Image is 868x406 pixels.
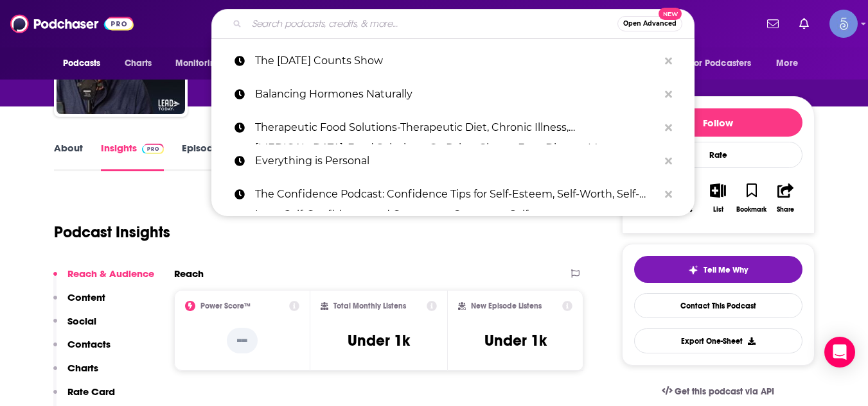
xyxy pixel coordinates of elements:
[348,331,410,350] h3: Under 1k
[53,338,111,362] button: Contacts
[829,10,858,38] img: User Profile
[701,175,734,221] button: List
[255,144,659,178] p: Everything is Personal
[67,267,154,280] p: Reach & Audience
[211,178,695,211] a: The Confidence Podcast: Confidence Tips for Self-Esteem, Self-Worth, Self-Love, Self-Confidence a...
[211,9,695,38] div: Search podcasts, credits, & more...
[53,315,96,339] button: Social
[659,8,682,20] span: New
[333,301,406,310] h2: Total Monthly Listens
[54,142,83,171] a: About
[63,55,101,72] span: Podcasts
[688,265,698,275] img: tell me why sparkle
[736,206,766,214] div: Bookmark
[634,256,802,283] button: tell me why sparkleTell Me Why
[682,51,770,76] button: open menu
[125,55,152,72] span: Charts
[174,267,204,280] h2: Reach
[211,111,695,144] a: Therapeutic Food Solutions-Therapeutic Diet, Chronic Illness, [MEDICAL_DATA], Food Solutions, Go ...
[690,55,752,72] span: For Podcasters
[67,291,105,303] p: Content
[255,178,659,211] p: The Confidence Podcast: Confidence Tips for Self-Esteem, Self-Worth, Self-Love, Self-Confidence a...
[829,10,858,38] button: Show profile menu
[67,385,115,398] p: Rate Card
[255,78,659,111] p: Balancing Hormones Naturally
[211,78,695,111] a: Balancing Hormones Naturally
[166,51,238,76] button: open menu
[182,142,245,171] a: Episodes185
[824,337,855,368] div: Open Intercom Messenger
[67,315,96,327] p: Social
[617,16,682,31] button: Open AdvancedNew
[484,331,547,350] h3: Under 1k
[776,55,798,72] span: More
[623,21,677,27] span: Open Advanced
[767,51,814,76] button: open menu
[634,108,802,137] button: Follow
[211,44,695,78] a: The [DATE] Counts Show
[175,55,221,72] span: Monitoring
[735,175,768,221] button: Bookmark
[10,12,134,36] img: Podchaser - Follow, Share and Rate Podcasts
[54,51,118,76] button: open menu
[211,144,695,178] a: Everything is Personal
[471,301,542,310] h2: New Episode Listens
[768,175,802,221] button: Share
[227,328,258,353] p: --
[67,338,111,350] p: Contacts
[675,386,774,397] span: Get this podcast via API
[829,10,858,38] span: Logged in as Spiral5-G1
[53,291,105,315] button: Content
[53,267,154,291] button: Reach & Audience
[101,142,164,171] a: InsightsPodchaser Pro
[255,44,659,78] p: The Today Counts Show
[67,362,98,374] p: Charts
[54,223,170,242] h1: Podcast Insights
[200,301,251,310] h2: Power Score™
[634,142,802,168] div: Rate
[142,144,164,154] img: Podchaser Pro
[794,13,814,35] a: Show notifications dropdown
[762,13,784,35] a: Show notifications dropdown
[634,328,802,353] button: Export One-Sheet
[777,206,794,214] div: Share
[255,111,659,144] p: Therapeutic Food Solutions-Therapeutic Diet, Chronic Illness, Autoimmune, Food Solutions, Go Pale...
[116,51,160,76] a: Charts
[634,293,802,318] a: Contact This Podcast
[713,206,723,214] div: List
[53,362,98,385] button: Charts
[704,265,748,275] span: Tell Me Why
[247,13,617,34] input: Search podcasts, credits, & more...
